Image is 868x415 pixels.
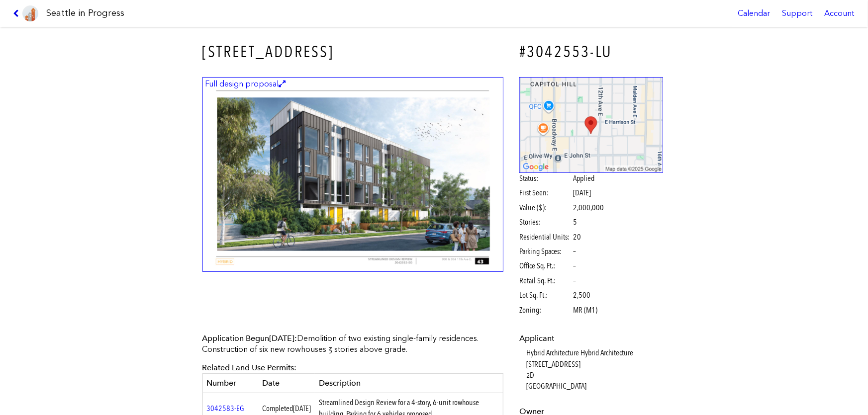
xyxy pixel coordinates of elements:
[202,333,504,355] p: Demolition of two existing single-family residences. Construction of six new rowhouses 3 stories ...
[573,202,604,213] span: 2,000,000
[202,333,297,343] span: Application Begun :
[519,187,572,198] span: First Seen:
[202,363,297,372] span: Related Land Use Permits:
[519,173,572,184] span: Status:
[519,333,663,344] dt: Applicant
[519,246,572,257] span: Parking Spaces:
[573,246,576,257] span: –
[573,290,590,301] span: 2,500
[258,374,315,393] th: Date
[202,77,504,272] a: Full design proposal
[519,232,572,243] span: Residential Units:
[519,305,572,316] span: Zoning:
[202,374,258,393] th: Number
[526,347,663,392] dd: Hybrid Architecture Hybrid Architecture [STREET_ADDRESS] 2D [GEOGRAPHIC_DATA]
[46,7,124,19] h1: Seattle in Progress
[519,260,572,271] span: Office Sq. Ft.:
[519,77,663,173] img: staticmap
[573,232,581,243] span: 20
[315,374,503,393] th: Description
[293,404,311,413] span: [DATE]
[202,41,504,63] h3: [STREET_ADDRESS]
[519,41,663,63] h4: #3042553-LU
[573,173,594,184] span: Applied
[573,260,576,271] span: –
[202,77,504,272] img: 43.jpg
[519,202,572,213] span: Value ($):
[573,305,597,316] span: MR (M1)
[573,188,591,197] span: [DATE]
[207,404,245,413] a: 3042583-EG
[519,275,572,286] span: Retail Sq. Ft.:
[22,5,38,21] img: favicon-96x96.png
[519,217,572,228] span: Stories:
[270,333,295,343] span: [DATE]
[519,290,572,301] span: Lot Sq. Ft.:
[573,217,577,228] span: 5
[204,79,288,89] figcaption: Full design proposal
[573,275,576,286] span: –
